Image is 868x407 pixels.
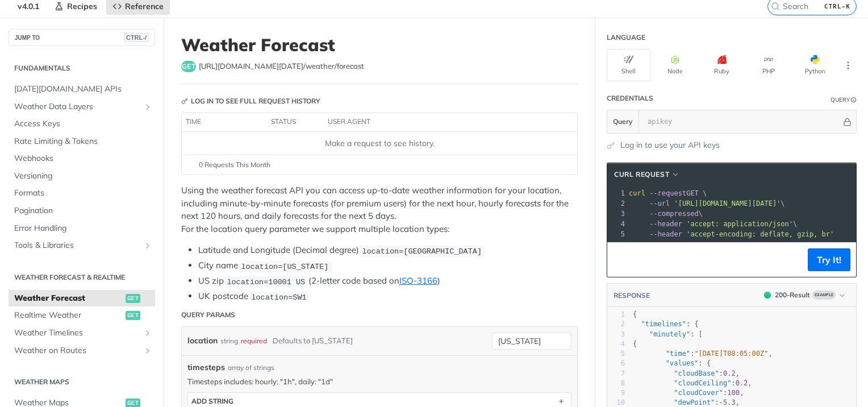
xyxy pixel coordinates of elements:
[198,259,578,272] li: City name
[633,359,711,367] span: : {
[758,289,850,301] button: 200200-ResultExample
[736,379,748,387] span: 0.2
[124,33,149,42] span: CTRL-/
[186,138,573,149] div: Make a request to see history.
[14,293,123,304] span: Weather Forecast
[9,202,155,219] a: Pagination
[607,188,627,198] div: 1
[649,230,682,238] span: --header
[642,110,841,133] input: apikey
[793,49,837,81] button: Python
[324,113,554,131] th: user agent
[267,113,324,131] th: status
[228,363,274,373] div: array of strings
[607,110,639,133] button: Query
[607,49,650,81] button: Shell
[629,189,707,197] span: GET \
[723,369,736,377] span: 0.2
[607,198,627,209] div: 2
[14,171,152,182] span: Versioning
[14,205,152,217] span: Pagination
[9,133,155,150] a: Rate Limiting & Tokens
[649,200,670,207] span: --url
[14,188,152,199] span: Formats
[840,57,857,74] button: More Languages
[198,244,578,257] li: Latitude and Longitude (Decimal degree)
[273,333,353,349] div: Defaults to [US_STATE]
[9,29,155,46] button: JUMP TOCTRL-/
[607,339,625,349] div: 4
[633,310,637,318] span: {
[181,184,578,235] p: Using the weather forecast API you can access up-to-date weather information for your location, i...
[14,327,140,339] span: Weather Timelines
[143,102,152,111] button: Show subpages for Weather Data Layers
[841,116,853,127] button: Hide
[143,346,152,355] button: Show subpages for Weather on Routes
[14,223,152,234] span: Error Handling
[9,325,155,342] a: Weather TimelinesShow subpages for Weather Timelines
[633,398,740,406] span: : ,
[674,200,781,207] span: '[URL][DOMAIN_NAME][DATE]'
[775,290,810,300] div: 200 - Result
[9,220,155,237] a: Error Handling
[9,81,155,98] a: [DATE][DOMAIN_NAME] APIs
[831,95,850,104] div: Query
[14,118,152,130] span: Access Keys
[700,49,744,81] button: Ruby
[607,93,653,103] div: Credentials
[641,320,686,328] span: "timelines"
[649,330,690,338] span: "minutely"
[198,275,578,288] li: US zip (2-letter code based on )
[746,49,790,81] button: PHP
[629,200,785,207] span: \
[9,342,155,359] a: Weather on RoutesShow subpages for Weather on Routes
[771,2,780,11] svg: Search
[143,241,152,250] button: Show subpages for Tools & Libraries
[629,210,703,218] span: \
[686,220,793,228] span: 'accept: application/json'
[607,379,625,388] div: 8
[633,369,740,377] span: : ,
[607,359,625,368] div: 6
[607,209,627,219] div: 3
[9,290,155,307] a: Weather Forecastget
[666,359,699,367] span: "values"
[723,398,736,406] span: 5.3
[187,362,225,373] span: timesteps
[649,220,682,228] span: --header
[607,229,627,239] div: 5
[227,277,305,286] span: location=10001 US
[633,330,703,338] span: : [
[14,240,140,251] span: Tools & Libraries
[764,292,771,298] span: 200
[610,169,684,180] button: cURL Request
[14,153,152,164] span: Webhooks
[199,61,364,72] span: https://api.tomorrow.io/v4/weather/forecast
[362,247,482,255] span: location=[GEOGRAPHIC_DATA]
[9,237,155,254] a: Tools & LibrariesShow subpages for Tools & Libraries
[14,310,123,321] span: Realtime Weather
[831,95,857,104] div: QueryInformation
[14,345,140,356] span: Weather on Routes
[719,398,723,406] span: -
[187,376,571,387] p: Timesteps includes: hourly: "1h", daily: "1d"
[9,185,155,202] a: Formats
[199,160,270,170] span: 0 Requests This Month
[181,310,235,320] div: Query Params
[126,294,140,303] span: get
[674,379,731,387] span: "cloudCeiling"
[181,96,320,106] div: Log in to see full request history
[633,389,744,397] span: : ,
[629,220,797,228] span: \
[674,369,719,377] span: "cloudBase"
[613,251,629,268] button: Copy to clipboard
[14,84,152,95] span: [DATE][DOMAIN_NAME] APIs
[126,311,140,320] span: get
[851,97,857,103] i: Information
[821,1,853,12] kbd: CTRL-K
[607,349,625,359] div: 5
[694,350,768,358] span: "[DATE]T08:05:00Z"
[629,189,645,197] span: curl
[399,275,437,286] a: ISO-3166
[125,1,164,11] span: Reference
